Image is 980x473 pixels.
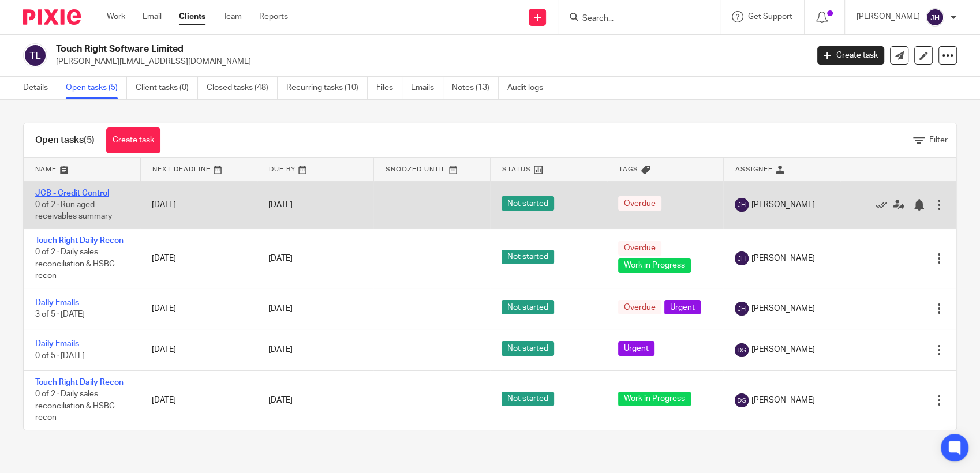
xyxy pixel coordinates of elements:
span: [PERSON_NAME] [751,344,815,355]
span: (5) [84,136,95,145]
span: Get Support [748,13,792,21]
a: Touch Right Daily Recon [35,236,124,245]
span: 0 of 2 · Run aged receivables summary [35,201,112,221]
span: [DATE] [268,305,293,313]
span: Tags [619,166,638,172]
input: Search [581,14,685,24]
span: Not started [502,250,554,264]
p: [PERSON_NAME][EMAIL_ADDRESS][DOMAIN_NAME] [56,56,800,67]
td: [DATE] [140,370,257,430]
a: Clients [179,11,205,22]
td: [DATE] [140,329,257,370]
span: 0 of 2 · Daily sales reconciliation & HSBC recon [35,249,115,280]
span: [DATE] [268,396,293,404]
a: Create task [106,127,160,153]
a: Mark as done [876,199,893,211]
span: 3 of 5 · [DATE] [35,310,85,318]
a: Work [107,11,125,22]
span: [PERSON_NAME] [751,395,815,406]
img: svg%3E [735,251,749,265]
span: Overdue [618,196,661,211]
a: Create task [817,46,884,65]
a: Audit logs [507,77,552,99]
span: [DATE] [268,254,293,262]
td: [DATE] [140,181,257,228]
a: Closed tasks (48) [207,77,278,99]
span: Filter [929,136,948,144]
a: Touch Right Daily Recon [35,378,124,386]
h1: Open tasks [35,134,95,147]
img: svg%3E [926,8,944,27]
img: svg%3E [23,43,47,67]
img: svg%3E [735,343,749,357]
a: Emails [411,77,443,99]
span: 0 of 2 · Daily sales reconciliation & HSBC recon [35,390,115,422]
a: Client tasks (0) [136,77,198,99]
a: Reports [259,11,288,22]
span: [PERSON_NAME] [751,303,815,314]
span: [PERSON_NAME] [751,199,815,211]
a: Details [23,77,57,99]
a: Email [143,11,162,22]
a: Recurring tasks (10) [286,77,368,99]
p: [PERSON_NAME] [856,11,920,22]
span: 0 of 5 · [DATE] [35,352,85,360]
a: Notes (13) [452,77,499,99]
span: Work in Progress [618,392,691,406]
a: Open tasks (5) [66,77,127,99]
a: Files [376,77,402,99]
span: Snoozed Until [386,166,446,172]
td: [DATE] [140,228,257,288]
h2: Touch Right Software Limited [56,43,651,55]
td: [DATE] [140,288,257,329]
span: Not started [502,196,554,211]
span: Overdue [618,241,661,256]
a: Daily Emails [35,299,79,307]
img: Pixie [23,9,81,25]
span: [PERSON_NAME] [751,253,815,264]
a: JCB - Credit Control [35,189,109,197]
span: Urgent [618,341,654,356]
a: Daily Emails [35,340,79,348]
span: Status [502,166,531,172]
span: Not started [502,341,554,356]
span: Urgent [664,300,701,314]
span: [DATE] [268,346,293,354]
span: Work in Progress [618,258,691,273]
span: Not started [502,392,554,406]
a: Team [223,11,242,22]
span: Overdue [618,300,661,314]
img: svg%3E [735,198,749,212]
span: Not started [502,300,554,314]
img: svg%3E [735,302,749,316]
img: svg%3E [735,393,749,407]
span: [DATE] [268,201,293,209]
